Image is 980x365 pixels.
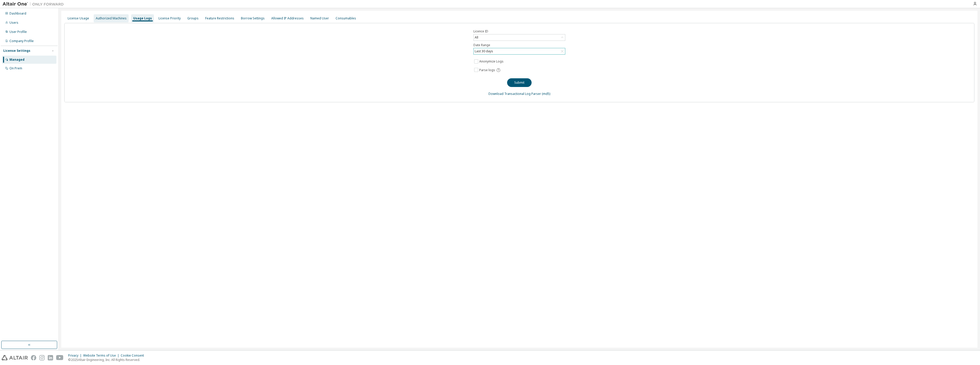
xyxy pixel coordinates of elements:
img: facebook.svg [31,355,36,360]
a: Download Transactional Log Parser [488,92,541,96]
img: youtube.svg [56,355,64,360]
p: © 2025 Altair Engineering, Inc. All Rights Reserved. [68,358,147,362]
span: Parse logs [479,68,495,72]
div: Authorized Machines [96,16,127,20]
div: Privacy [68,354,83,358]
img: altair_logo.svg [2,355,28,360]
div: Company Profile [9,39,34,43]
div: Borrow Settings [241,16,265,20]
div: Groups [187,16,199,20]
div: Website Terms of Use [83,354,121,358]
div: On Prem [9,66,22,70]
div: Cookie Consent [121,354,147,358]
div: Allowed IP Addresses [271,16,304,20]
div: Usage Logs [133,16,152,20]
img: Altair One [3,2,66,7]
div: Named User [310,16,329,20]
div: All [474,35,479,40]
img: instagram.svg [39,355,45,360]
label: Licence ID [473,29,565,33]
div: License Priority [158,16,181,20]
div: License Usage [68,16,89,20]
div: Feature Restrictions [205,16,234,20]
a: (md5) [542,92,550,96]
div: Last 30 days [474,48,565,54]
div: License Settings [3,49,30,53]
div: Consumables [336,16,356,20]
img: linkedin.svg [48,355,53,360]
div: Managed [9,58,24,62]
div: User Profile [9,30,27,34]
label: Anonymize Logs [479,58,505,65]
button: Submit [507,78,532,87]
div: Users [9,21,18,25]
div: Last 30 days [474,48,494,54]
label: Date Range [473,43,565,47]
div: Dashboard [9,11,26,16]
div: All [474,34,565,41]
